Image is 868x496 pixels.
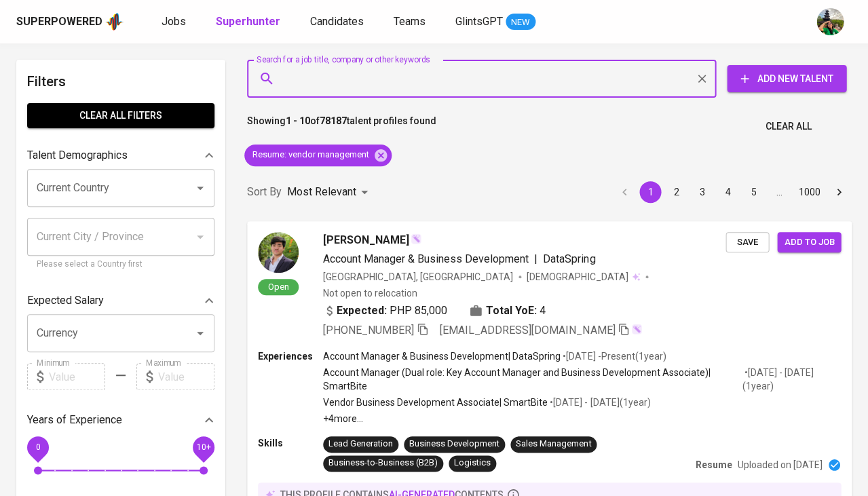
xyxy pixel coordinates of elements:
p: +4 more ... [323,412,841,425]
div: Business-to-Business (B2B) [328,457,438,470]
div: [GEOGRAPHIC_DATA], [GEOGRAPHIC_DATA] [323,270,513,284]
span: [PHONE_NUMBER] [323,324,414,337]
img: magic_wand.svg [411,233,421,244]
input: Value [158,363,214,390]
div: Most Relevant [287,180,373,205]
span: Candidates [310,15,364,28]
a: Teams [394,14,428,31]
p: Resume [695,458,732,472]
p: Experiences [258,349,323,363]
img: magic_wand.svg [631,324,642,335]
span: Account Manager & Business Development [323,252,529,265]
span: Jobs [162,15,186,28]
button: Open [191,178,210,197]
p: • [DATE] - [DATE] ( 1 year ) [548,396,650,409]
p: • [DATE] - Present ( 1 year ) [561,349,666,363]
span: 0 [35,442,40,452]
span: DataSpring [543,252,595,265]
div: Talent Demographics [27,142,214,169]
b: Expected: [337,303,387,319]
b: Total YoE: [486,303,537,319]
p: Most Relevant [287,184,356,200]
button: Go to page 2 [665,181,687,203]
a: GlintsGPT NEW [455,14,535,31]
button: Go to page 5 [742,181,764,203]
span: [DEMOGRAPHIC_DATA] [527,270,630,284]
p: Vendor Business Development Associate | SmartBite [323,396,548,409]
button: Go to page 3 [691,181,713,203]
b: Superhunter [216,15,280,28]
p: Showing of talent profiles found [247,114,436,139]
button: Save [725,232,769,253]
span: Clear All filters [38,107,204,124]
p: Please select a Country first [37,258,205,271]
span: Add to job [784,235,834,250]
span: Clear All [765,118,811,135]
input: Value [49,363,105,390]
button: Add to job [777,232,841,253]
button: Go to page 4 [717,181,738,203]
p: Not open to relocation [323,286,417,300]
button: Clear [692,69,711,88]
div: Years of Experience [27,406,214,434]
button: Add New Talent [727,65,846,92]
p: Skills [258,436,323,450]
span: [EMAIL_ADDRESS][DOMAIN_NAME] [440,324,615,337]
p: Uploaded on [DATE] [737,458,822,472]
img: dc0a3c1696de325023bfdf978752abdf.jpg [258,232,299,273]
button: Open [191,324,210,343]
span: Teams [394,15,426,28]
p: Sort By [247,184,282,200]
span: [PERSON_NAME] [323,232,409,248]
button: Go to page 1000 [794,181,824,203]
a: Jobs [162,14,189,31]
div: … [768,185,790,199]
p: Account Manager (Dual role: Key Account Manager and Business Development Associate) | SmartBite [323,366,742,393]
p: • [DATE] - [DATE] ( 1 year ) [742,366,841,393]
p: Talent Demographics [27,147,128,164]
div: PHP 85,000 [323,303,447,319]
button: Clear All [759,114,816,139]
div: Superpowered [16,14,102,30]
span: Resume : vendor management [244,149,377,161]
nav: pagination navigation [611,181,852,203]
span: Open [263,281,295,292]
p: Years of Experience [27,412,122,428]
div: Expected Salary [27,287,214,314]
button: Clear All filters [27,103,214,128]
div: Lead Generation [328,438,393,451]
button: page 1 [639,181,661,203]
b: 78187 [320,115,347,126]
span: Add New Talent [738,71,835,88]
b: 1 - 10 [286,115,310,126]
img: app logo [105,12,124,32]
div: Resume: vendor management [244,145,392,166]
h6: Filters [27,71,214,92]
span: 4 [540,303,546,319]
div: Business Development [409,438,499,451]
span: NEW [506,16,535,29]
button: Go to next page [828,181,850,203]
span: Save [732,235,762,250]
span: GlintsGPT [455,15,503,28]
span: | [534,251,537,267]
p: Account Manager & Business Development | DataSpring [323,349,561,363]
span: 10+ [196,442,210,452]
a: Candidates [310,14,366,31]
div: Logistics [454,457,491,470]
a: Superhunter [216,14,283,31]
a: Superpoweredapp logo [16,12,124,32]
img: eva@glints.com [816,8,844,35]
div: Sales Management [516,438,591,451]
p: Expected Salary [27,292,104,309]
